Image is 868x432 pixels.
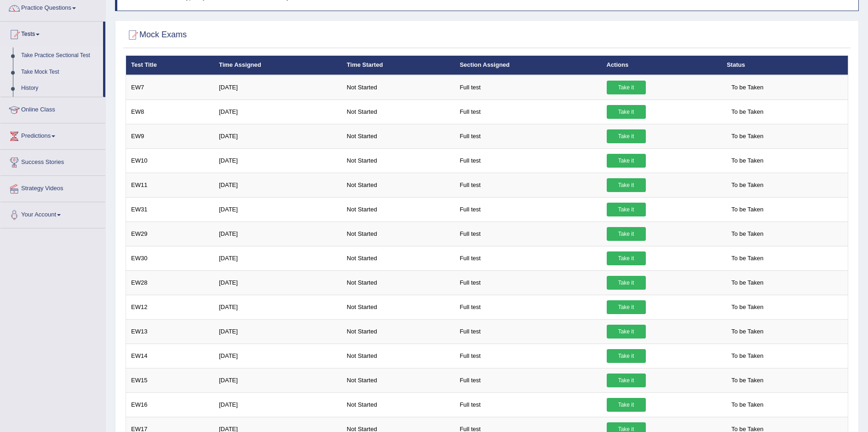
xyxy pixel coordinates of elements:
[0,22,103,45] a: Tests
[454,99,601,124] td: Full test
[17,64,103,81] a: Take Mock Test
[214,368,342,392] td: [DATE]
[126,197,214,222] td: EW31
[607,349,646,363] a: Take it
[0,176,105,199] a: Strategy Videos
[454,75,601,100] td: Full test
[342,148,455,173] td: Not Started
[607,154,646,168] a: Take it
[727,374,768,387] span: To be Taken
[342,270,455,295] td: Not Started
[214,319,342,344] td: [DATE]
[126,75,214,100] td: EW7
[727,300,768,314] span: To be Taken
[214,173,342,197] td: [DATE]
[0,123,105,146] a: Predictions
[607,129,646,143] a: Take it
[342,75,455,100] td: Not Started
[126,148,214,173] td: EW10
[214,222,342,246] td: [DATE]
[342,368,455,392] td: Not Started
[342,197,455,222] td: Not Started
[126,99,214,124] td: EW8
[126,392,214,417] td: EW16
[342,56,455,75] th: Time Started
[454,392,601,417] td: Full test
[342,392,455,417] td: Not Started
[607,398,646,412] a: Take it
[454,368,601,392] td: Full test
[126,319,214,344] td: EW13
[214,295,342,319] td: [DATE]
[454,246,601,270] td: Full test
[126,222,214,246] td: EW29
[126,173,214,197] td: EW11
[602,56,722,75] th: Actions
[126,246,214,270] td: EW30
[342,295,455,319] td: Not Started
[454,56,601,75] th: Section Assigned
[126,368,214,392] td: EW15
[607,178,646,192] a: Take it
[342,319,455,344] td: Not Started
[0,202,105,225] a: Your Account
[342,246,455,270] td: Not Started
[342,124,455,148] td: Not Started
[727,129,768,143] span: To be Taken
[727,105,768,119] span: To be Taken
[126,270,214,295] td: EW28
[454,148,601,173] td: Full test
[126,344,214,368] td: EW14
[727,325,768,339] span: To be Taken
[727,349,768,363] span: To be Taken
[607,251,646,265] a: Take it
[0,150,105,173] a: Success Stories
[607,276,646,290] a: Take it
[0,97,105,120] a: Online Class
[727,227,768,241] span: To be Taken
[17,80,103,97] a: History
[727,154,768,168] span: To be Taken
[214,246,342,270] td: [DATE]
[607,300,646,314] a: Take it
[454,319,601,344] td: Full test
[727,398,768,412] span: To be Taken
[126,295,214,319] td: EW12
[454,222,601,246] td: Full test
[727,251,768,265] span: To be Taken
[214,270,342,295] td: [DATE]
[126,56,214,75] th: Test Title
[454,124,601,148] td: Full test
[722,56,848,75] th: Status
[126,124,214,148] td: EW9
[727,203,768,216] span: To be Taken
[17,47,103,64] a: Take Practice Sectional Test
[214,197,342,222] td: [DATE]
[607,227,646,241] a: Take it
[454,197,601,222] td: Full test
[342,99,455,124] td: Not Started
[342,344,455,368] td: Not Started
[342,222,455,246] td: Not Started
[727,276,768,290] span: To be Taken
[126,28,187,42] h2: Mock Exams
[214,124,342,148] td: [DATE]
[454,344,601,368] td: Full test
[454,270,601,295] td: Full test
[454,173,601,197] td: Full test
[607,105,646,119] a: Take it
[214,392,342,417] td: [DATE]
[342,173,455,197] td: Not Started
[214,56,342,75] th: Time Assigned
[214,99,342,124] td: [DATE]
[214,75,342,100] td: [DATE]
[607,374,646,387] a: Take it
[607,203,646,216] a: Take it
[727,178,768,192] span: To be Taken
[607,81,646,94] a: Take it
[727,81,768,94] span: To be Taken
[214,344,342,368] td: [DATE]
[607,325,646,339] a: Take it
[454,295,601,319] td: Full test
[214,148,342,173] td: [DATE]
